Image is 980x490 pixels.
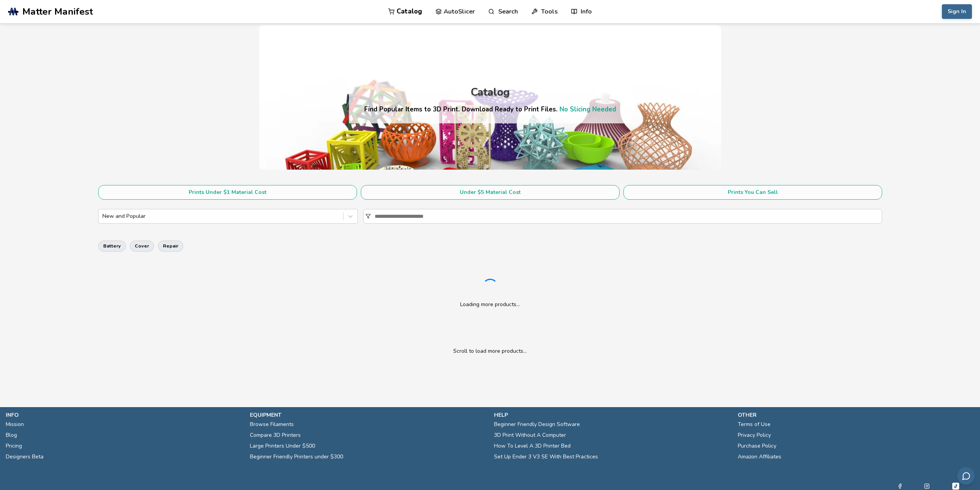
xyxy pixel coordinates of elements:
button: Prints Under $1 Material Cost [98,185,357,200]
div: Catalog [471,86,510,98]
a: Pricing [6,441,22,451]
a: Purchase Policy [738,441,776,451]
a: Privacy Policy [738,430,771,441]
button: repair [158,241,183,251]
a: Terms of Use [738,419,771,430]
a: Blog [6,430,17,441]
p: Loading more products... [460,300,520,308]
a: How To Level A 3D Printer Bed [494,441,571,451]
a: Amazon Affiliates [738,451,781,462]
p: help [494,411,730,419]
p: Scroll to load more products... [106,347,874,355]
a: Designers Beta [6,451,44,462]
button: Sign In [942,4,972,19]
a: 3D Print Without A Computer [494,430,566,441]
a: Compare 3D Printers [250,430,301,441]
h4: Find Popular Items to 3D Print. Download Ready to Print Files. [364,105,616,114]
p: info [6,411,242,419]
button: cover [130,241,154,251]
a: No Slicing Needed [560,105,616,114]
a: Beginner Friendly Design Software [494,419,580,430]
a: Beginner Friendly Printers under $300 [250,451,343,462]
button: Send feedback via email [957,467,975,485]
a: Mission [6,419,24,430]
button: Under $5 Material Cost [361,185,620,200]
input: New and Popular [102,213,104,219]
a: Browse Filaments [250,419,294,430]
span: Matter Manifest [22,6,93,17]
p: equipment [250,411,486,419]
button: Prints You Can Sell [623,185,882,200]
a: Set Up Ender 3 V3 SE With Best Practices [494,451,598,462]
p: other [738,411,974,419]
button: battery [98,241,126,251]
a: Large Printers Under $500 [250,441,315,451]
